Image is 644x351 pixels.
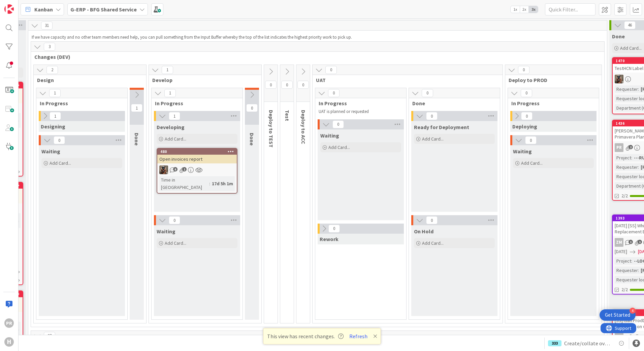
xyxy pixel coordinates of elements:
[621,192,628,199] span: 2/2
[612,33,625,40] span: Done
[564,339,612,347] span: Create/collate overview of Facility applications
[328,89,340,97] span: 0
[621,286,628,293] span: 2/2
[209,180,210,187] span: :
[422,240,444,246] span: Add Card...
[629,335,633,339] span: 1
[325,66,337,74] span: 0
[521,89,532,97] span: 0
[37,77,138,83] span: Design
[182,167,187,171] span: 1
[529,6,538,13] span: 3x
[615,248,627,255] span: [DATE]
[624,21,636,29] span: 46
[34,53,596,60] span: Changes (DEV)
[525,136,537,144] span: 0
[152,77,253,83] span: Develop
[246,104,258,112] span: 0
[46,66,58,74] span: 2
[159,176,209,191] div: Time in [GEOGRAPHIC_DATA]
[284,110,291,121] span: Test
[638,163,639,171] span: :
[630,308,636,314] div: 4
[165,136,186,142] span: Add Card...
[160,149,237,154] div: 480
[210,180,235,187] div: 17d 5h 1m
[157,124,185,130] span: Developing
[155,100,234,107] span: In Progress
[32,35,604,40] p: If we have capacity and no other team members need help, you can pull something from the Input Bu...
[165,240,186,246] span: Add Card...
[157,148,237,194] a: 480Open invoices reportVKTime in [GEOGRAPHIC_DATA]:17d 5h 1m
[281,81,293,89] span: 0
[631,154,632,161] span: :
[157,149,237,155] div: 480
[328,225,340,233] span: 0
[320,236,339,242] span: Rework
[4,318,14,328] div: PR
[159,165,168,174] img: VK
[41,22,53,30] span: 31
[319,100,398,107] span: In Progress
[164,89,176,97] span: 1
[34,5,53,13] span: Kanban
[615,163,638,171] div: Requester
[422,136,444,142] span: Add Card...
[615,257,631,265] div: Project
[638,85,639,93] span: :
[50,160,71,166] span: Add Card...
[169,216,180,224] span: 0
[513,148,532,155] span: Waiting
[133,133,140,146] span: Done
[4,4,14,14] img: Visit kanbanzone.com
[412,100,491,107] span: Done
[319,109,398,114] p: UAT is planned or requested
[300,110,307,144] span: Deploy to ACC
[426,112,438,120] span: 0
[414,228,433,235] span: On Hold
[40,100,119,107] span: In Progress
[157,165,237,174] div: VK
[316,77,494,83] span: UAT
[631,257,632,265] span: :
[297,81,309,89] span: 0
[169,112,180,120] span: 1
[54,136,65,144] span: 0
[157,228,175,235] span: Waiting
[49,89,61,97] span: 1
[629,240,633,244] span: 1
[600,309,636,321] div: Open Get Started checklist, remaining modules: 4
[332,120,344,128] span: 0
[638,240,642,244] span: 1
[615,75,623,83] img: VK
[545,3,595,15] input: Quick Filter...
[615,154,631,161] div: Project
[518,66,529,74] span: 0
[620,45,642,51] span: Add Card...
[328,144,350,150] span: Add Card...
[520,6,529,13] span: 2x
[414,124,469,130] span: Ready for Deployment
[615,143,623,152] div: PR
[521,112,533,120] span: 0
[615,85,638,93] div: Requester
[509,77,593,83] span: Deploy to PROD
[41,123,65,130] span: Designing
[157,149,237,163] div: 480Open invoices report
[265,81,277,89] span: 0
[511,100,590,107] span: In Progress
[638,267,639,274] span: :
[44,43,55,51] span: 3
[131,104,142,112] span: 1
[173,167,178,171] span: 8
[629,145,633,149] span: 2
[14,1,31,9] span: Support
[249,133,255,146] span: Done
[615,267,638,274] div: Requester
[70,6,137,13] b: G-ERP - BFG Shared Service
[422,89,433,97] span: 0
[157,155,237,163] div: Open invoices report
[512,123,537,130] span: Deploying
[268,110,275,148] span: Deploy to TEST
[347,332,370,341] button: Refresh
